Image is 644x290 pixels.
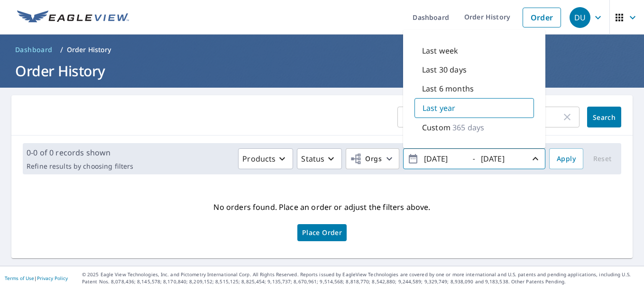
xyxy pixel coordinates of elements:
p: 365 days [452,122,484,133]
a: Dashboard [11,42,56,57]
span: Place Order [302,230,342,235]
nav: breadcrumb [11,42,633,57]
p: Custom [422,122,451,133]
p: | [5,275,68,281]
h1: Order History [11,61,633,81]
div: Last week [414,41,534,60]
a: Terms of Use [5,275,34,281]
p: Last 30 days [422,64,467,75]
p: Products [242,153,276,164]
input: yyyy/mm/dd [478,151,524,166]
span: Apply [557,153,576,165]
button: Products [238,148,293,169]
p: No orders found. Place an order or adjust the filters above. [213,199,430,215]
p: © 2025 Eagle View Technologies, Inc. and Pictometry International Corp. All Rights Reserved. Repo... [82,271,639,285]
p: 0-0 of 0 records shown [27,147,133,158]
span: - [407,151,541,167]
a: Privacy Policy [37,275,68,281]
button: Search [587,107,621,127]
p: Refine results by choosing filters [27,162,133,171]
button: Orgs [346,148,399,169]
div: Custom365 days [414,118,534,137]
span: Orgs [350,153,382,165]
input: yyyy/mm/dd [421,151,468,166]
p: Last week [422,45,458,56]
button: Apply [549,148,583,169]
li: / [60,44,63,55]
img: EV Logo [17,10,129,25]
button: Status [297,148,342,169]
a: Place Order [297,224,347,241]
a: Order [523,8,561,27]
p: Status [301,153,324,164]
div: Last year [414,98,534,118]
div: Last 6 months [414,79,534,98]
p: Last 6 months [422,83,474,94]
div: DU [570,7,590,28]
span: Search [595,113,614,122]
p: Order History [67,45,111,54]
div: Last 30 days [414,60,534,79]
span: Dashboard [15,45,53,54]
p: Last year [423,102,455,114]
button: - [403,148,545,169]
